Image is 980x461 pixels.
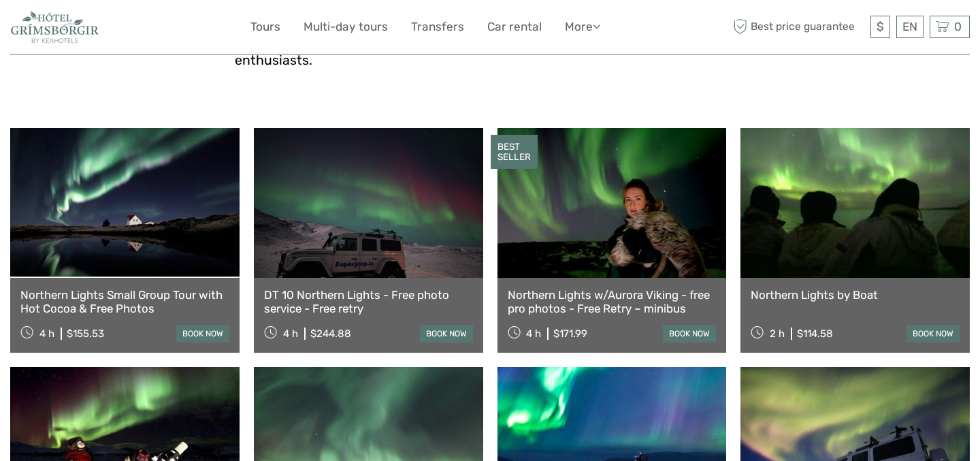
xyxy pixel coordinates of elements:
div: $244.88 [310,328,351,340]
span: 4 h [283,328,298,340]
div: EN [896,16,924,38]
a: book now [420,325,473,343]
span: Best price guarantee [730,16,868,38]
span: $ [877,20,884,33]
a: book now [906,325,960,343]
a: Car rental [487,17,542,37]
span: 0 [952,20,964,33]
a: Northern Lights Small Group Tour with Hot Cocoa & Free Photos [20,288,229,316]
a: book now [663,325,716,343]
a: Tours [250,17,280,37]
a: Northern Lights w/Aurora Viking - free pro photos - Free Retry – minibus [508,288,717,316]
div: $114.58 [797,328,833,340]
a: Multi-day tours [304,17,388,37]
a: DT 10 Northern Lights - Free photo service - Free retry [264,288,473,316]
span: 4 h [39,328,54,340]
button: Open LiveChat chat widget [157,21,173,37]
a: Northern Lights by Boat [751,288,960,302]
div: $155.53 [67,328,104,340]
div: $171.99 [553,328,587,340]
span: 4 h [526,328,541,340]
img: 2330-0b36fd34-6396-456d-bf6d-def7e598b057_logo_small.jpg [10,10,99,44]
div: BEST SELLER [491,135,538,169]
a: book now [176,325,229,343]
p: We're away right now. Please check back later! [19,24,154,35]
a: Transfers [411,17,464,37]
span: 2 h [770,328,785,340]
a: More [565,17,600,37]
